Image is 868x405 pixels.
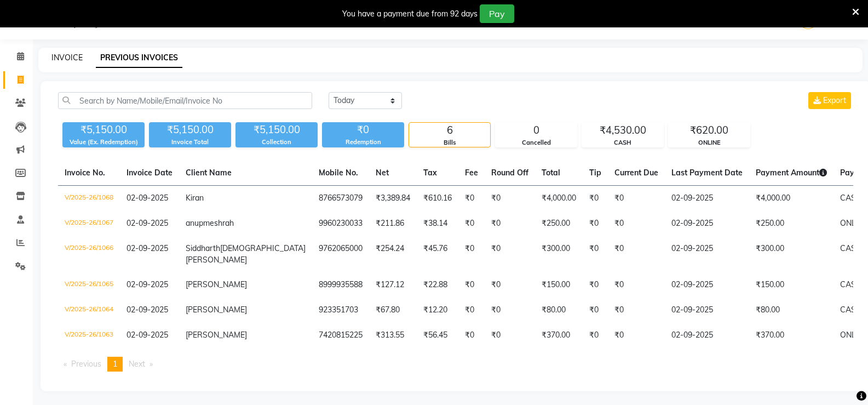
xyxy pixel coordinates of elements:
[671,168,743,178] span: Last Payment Date
[840,305,862,315] span: CASH
[417,211,458,236] td: ₹38.14
[823,95,846,105] span: Export
[342,8,478,20] div: You have a payment due from 92 days
[749,236,833,272] td: ₹300.00
[417,298,458,323] td: ₹12.20
[458,323,485,348] td: ₹0
[458,272,485,298] td: ₹0
[665,186,749,212] td: 02-09-2025
[582,138,663,147] div: CASH
[312,323,369,348] td: 7420815225
[186,193,204,203] span: Kiran
[186,168,232,178] span: Client Name
[409,138,490,147] div: Bills
[535,323,583,348] td: ₹370.00
[458,211,485,236] td: ₹0
[312,272,369,298] td: 8999935588
[127,218,168,228] span: 02-09-2025
[186,330,247,340] span: [PERSON_NAME]
[312,298,369,323] td: 923351703
[485,272,535,298] td: ₹0
[186,279,247,289] span: [PERSON_NAME]
[409,123,490,138] div: 6
[62,122,145,138] div: ₹5,150.00
[65,168,105,178] span: Invoice No.
[458,236,485,272] td: ₹0
[58,92,312,109] input: Search by Name/Mobile/Email/Invoice No
[58,298,120,323] td: V/2025-26/1064
[480,4,514,23] button: Pay
[465,168,478,178] span: Fee
[583,236,608,272] td: ₹0
[149,138,231,147] div: Invoice Total
[71,359,101,369] span: Previous
[608,323,665,348] td: ₹0
[322,138,404,147] div: Redemption
[749,186,833,212] td: ₹4,000.00
[614,168,658,178] span: Current Due
[322,122,404,138] div: ₹0
[840,193,862,203] span: CASH
[312,236,369,272] td: 9762065000
[485,186,535,212] td: ₹0
[376,168,389,178] span: Net
[840,330,868,340] span: ONLINE
[58,323,120,348] td: V/2025-26/1063
[312,186,369,212] td: 8766573079
[51,53,83,62] a: INVOICE
[608,236,665,272] td: ₹0
[840,243,862,253] span: CASH
[535,298,583,323] td: ₹80.00
[583,211,608,236] td: ₹0
[535,211,583,236] td: ₹250.00
[485,298,535,323] td: ₹0
[369,211,417,236] td: ₹211.86
[485,236,535,272] td: ₹0
[665,236,749,272] td: 02-09-2025
[583,272,608,298] td: ₹0
[113,359,117,369] span: 1
[417,236,458,272] td: ₹45.76
[149,122,231,138] div: ₹5,150.00
[369,298,417,323] td: ₹67.80
[808,92,851,109] button: Export
[62,138,145,147] div: Value (Ex. Redemption)
[417,272,458,298] td: ₹22.88
[369,323,417,348] td: ₹313.55
[665,272,749,298] td: 02-09-2025
[608,272,665,298] td: ₹0
[127,279,168,289] span: 02-09-2025
[127,330,168,340] span: 02-09-2025
[589,168,601,178] span: Tip
[496,138,577,147] div: Cancelled
[417,323,458,348] td: ₹56.45
[369,236,417,272] td: ₹254.24
[542,168,560,178] span: Total
[319,168,358,178] span: Mobile No.
[840,218,868,228] span: ONLINE
[186,243,306,265] span: [DEMOGRAPHIC_DATA][PERSON_NAME]
[535,186,583,212] td: ₹4,000.00
[665,298,749,323] td: 02-09-2025
[58,211,120,236] td: V/2025-26/1067
[608,186,665,212] td: ₹0
[608,298,665,323] td: ₹0
[749,211,833,236] td: ₹250.00
[535,236,583,272] td: ₹300.00
[583,186,608,212] td: ₹0
[186,305,247,315] span: [PERSON_NAME]
[235,122,318,138] div: ₹5,150.00
[496,123,577,138] div: 0
[369,186,417,212] td: ₹3,389.84
[535,272,583,298] td: ₹150.00
[485,211,535,236] td: ₹0
[491,168,528,178] span: Round Off
[127,305,168,315] span: 02-09-2025
[423,168,437,178] span: Tax
[369,272,417,298] td: ₹127.12
[186,243,220,253] span: Siddharth
[127,168,173,178] span: Invoice Date
[756,168,827,178] span: Payment Amount
[458,186,485,212] td: ₹0
[749,272,833,298] td: ₹150.00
